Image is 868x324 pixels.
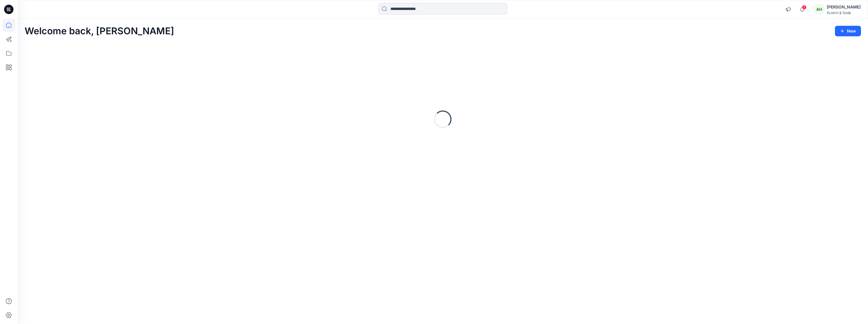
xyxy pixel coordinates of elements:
span: 1 [802,5,807,10]
h2: Welcome back, [PERSON_NAME] [25,26,174,37]
div: AH [814,4,824,15]
button: New [835,26,861,36]
div: [PERSON_NAME] [827,4,861,11]
div: Scotch & Soda [827,11,861,15]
